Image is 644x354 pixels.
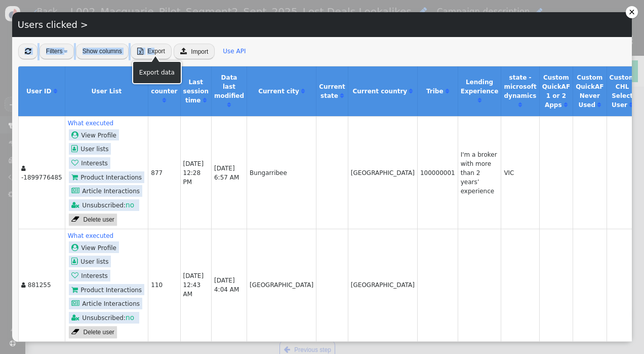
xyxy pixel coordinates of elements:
[148,116,180,229] td: 877
[426,88,444,95] b: Tribe
[183,160,204,186] span: [DATE] 12:28 PM
[446,88,449,95] a: 
[18,44,37,59] button: 
[629,101,633,109] a: 
[137,48,143,55] span: 
[69,256,111,267] a: User lists
[139,68,175,77] div: Export data
[69,199,139,211] div: Unsubscribed:
[340,93,344,99] span: Click to sort
[518,102,522,108] span: Click to sort
[461,79,499,95] b: Lending Experience
[227,102,231,108] span: Click to sort
[417,116,458,229] td: 100000001
[69,284,144,296] a: Product Interactions
[214,165,239,181] span: [DATE] 6:57 AM
[458,116,501,229] td: I'm a broker with more than 2 years’ experience
[203,97,207,103] span: Click to sort
[227,101,231,109] a: 
[597,101,601,109] a: 
[180,48,187,55] span: 
[214,277,239,293] span: [DATE] 4:04 AM
[69,143,111,155] a: User lists
[39,44,74,59] button: Filters
[247,116,316,229] td: Bungarribee
[71,286,80,293] span: 
[71,173,80,181] span: 
[518,101,522,109] a: 
[21,174,62,181] span: -1899776485
[352,88,407,95] b: Current country
[71,159,81,166] span: 
[148,229,180,341] td: 110
[348,229,417,341] td: [GEOGRAPHIC_DATA]
[446,88,449,94] span: Click to sort
[76,44,129,59] button: Show columns
[174,44,215,59] button: Import
[71,187,82,194] span: 
[183,272,204,298] span: [DATE] 12:43 AM
[26,88,52,95] b: User ID
[69,185,142,197] a: Article Interactions
[71,314,82,321] span: 
[504,74,536,99] b: state - microsoft dynamics
[69,171,144,183] a: Product Interactions
[147,48,165,55] span: Export
[501,116,539,229] td: VIC
[214,74,244,99] b: Data last modified
[28,281,51,289] span: 881255
[21,282,26,288] span: 
[64,50,67,53] img: trigger_black.png
[12,12,632,37] div: Users clicked >
[71,145,80,152] span: 
[69,326,117,338] a: Delete user
[71,201,82,208] span: 
[301,88,305,95] a: 
[564,102,568,108] span: Click to sort
[69,241,119,253] a: View Profile
[69,129,119,141] a: View Profile
[183,79,209,104] b: Last session time
[71,131,81,138] span: 
[340,92,344,99] a: 
[71,244,81,251] span: 
[163,97,166,103] span: Click to sort
[576,74,603,109] b: Custom QuickAF Never Used
[409,88,413,94] span: Click to sort
[629,102,633,108] span: Click to sort
[69,270,110,281] a: Interests
[319,83,345,99] b: Current state
[247,229,316,341] td: [GEOGRAPHIC_DATA]
[223,48,246,55] a: Use API
[71,258,80,265] span: 
[69,214,117,226] a: Delete user
[54,88,57,95] a: 
[68,120,114,127] a: What executed
[69,298,142,309] a: Article Interactions
[564,101,568,109] a: 
[25,48,31,55] span: 
[301,88,305,94] span: Click to sort
[409,88,413,95] a: 
[21,165,26,171] span: 
[542,74,570,109] b: Custom QuickAF 1 or 2 Apps
[71,300,82,307] span: 
[54,88,57,94] span: Click to sort
[92,88,122,95] b: User List
[126,313,134,322] span: no
[597,102,601,108] span: Click to sort
[258,88,299,95] b: Current city
[71,272,81,279] span: 
[69,312,139,324] div: Unsubscribed:
[163,97,166,104] a: 
[131,44,172,59] button:  Export
[478,97,481,104] a: 
[610,74,635,109] b: Custom CHL Select User
[71,327,79,338] span: 
[348,116,417,229] td: [GEOGRAPHIC_DATA]
[126,201,134,209] span: no
[203,97,207,104] a: 
[68,232,114,239] a: What executed
[69,157,110,169] a: Interests
[478,97,481,103] span: Click to sort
